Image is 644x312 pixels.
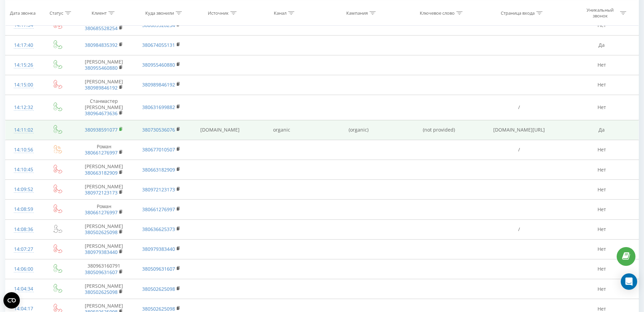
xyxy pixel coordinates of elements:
[3,292,20,309] button: Open CMP widget
[85,169,118,176] a: 380663182909
[142,104,175,110] a: 380631699882
[142,206,175,213] a: 380661276997
[12,39,35,52] div: 14:17:40
[12,243,35,256] div: 14:07:27
[142,126,175,133] a: 380730536076
[473,219,565,239] td: /
[142,286,175,292] a: 380502625098
[142,42,175,48] a: 380674055131
[85,269,118,275] a: 380509631607
[565,95,639,120] td: Нет
[85,209,118,216] a: 380661276997
[85,65,118,71] a: 380955460880
[85,149,118,156] a: 380661276997
[74,95,134,120] td: Станмастер [PERSON_NAME]
[74,55,134,75] td: [PERSON_NAME]
[142,246,175,252] a: 380979383440
[85,126,118,133] a: 380938591077
[565,259,639,279] td: Нет
[142,186,175,193] a: 380972123173
[142,266,175,272] a: 380509631607
[74,279,134,299] td: [PERSON_NAME]
[274,10,286,16] div: Канал
[501,10,535,16] div: Страница входа
[12,58,35,72] div: 14:15:26
[85,42,118,48] a: 380984835392
[85,229,118,235] a: 380502625098
[74,219,134,239] td: [PERSON_NAME]
[142,146,175,153] a: 380677010507
[12,223,35,236] div: 14:08:36
[189,120,251,140] td: [DOMAIN_NAME]
[142,226,175,232] a: 380636625373
[404,120,473,140] td: (not provided)
[74,180,134,200] td: [PERSON_NAME]
[565,160,639,180] td: Нет
[85,289,118,295] a: 380502625098
[142,166,175,173] a: 380663182909
[251,120,313,140] td: organic
[142,81,175,88] a: 380989846192
[565,75,639,95] td: Нет
[565,35,639,55] td: Да
[74,239,134,259] td: [PERSON_NAME]
[85,249,118,255] a: 380979383440
[621,273,637,290] div: Open Intercom Messenger
[74,140,134,160] td: Роман
[12,101,35,114] div: 14:12:32
[74,200,134,219] td: Роман
[565,55,639,75] td: Нет
[12,123,35,137] div: 14:11:02
[145,10,174,16] div: Куда звонили
[50,10,63,16] div: Статус
[12,262,35,276] div: 14:06:00
[10,10,36,16] div: Дата звонка
[565,279,639,299] td: Нет
[85,84,118,91] a: 380989846192
[565,120,639,140] td: Да
[142,62,175,68] a: 380955460880
[85,110,118,117] a: 380964673636
[12,163,35,176] div: 14:10:45
[12,183,35,196] div: 14:09:52
[473,120,565,140] td: [DOMAIN_NAME][URL]
[346,10,368,16] div: Кампания
[565,239,639,259] td: Нет
[142,306,175,312] a: 380502625098
[74,259,134,279] td: 380963160791
[85,25,118,31] a: 380685528254
[313,120,404,140] td: (organic)
[12,203,35,216] div: 14:08:59
[473,140,565,160] td: /
[85,189,118,196] a: 380972123173
[12,78,35,92] div: 14:15:00
[565,140,639,160] td: Нет
[12,282,35,296] div: 14:04:34
[142,22,175,28] a: 380685528254
[12,143,35,157] div: 14:10:56
[582,7,618,19] div: Уникальный звонок
[74,75,134,95] td: [PERSON_NAME]
[420,10,455,16] div: Ключевое слово
[74,160,134,180] td: [PERSON_NAME]
[565,180,639,200] td: Нет
[565,219,639,239] td: Нет
[565,200,639,219] td: Нет
[208,10,229,16] div: Источник
[473,95,565,120] td: /
[92,10,107,16] div: Клиент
